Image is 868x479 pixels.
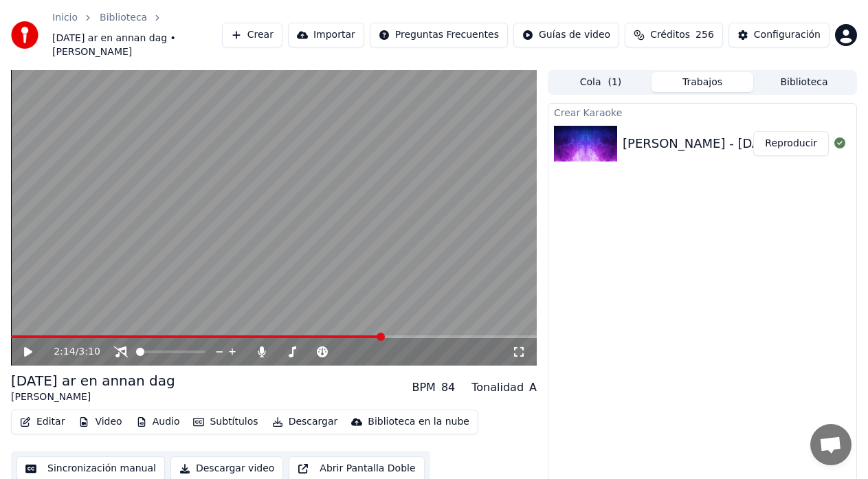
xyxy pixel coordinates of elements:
[652,72,753,92] button: Trabajos
[412,379,435,396] div: BPM
[131,412,186,432] button: Audio
[370,23,508,47] button: Preguntas Frecuentes
[754,28,821,42] div: Configuración
[513,23,619,47] button: Guías de video
[11,371,175,390] div: [DATE] ar en annan dag
[52,11,78,25] a: Inicio
[100,11,147,25] a: Biblioteca
[188,412,263,432] button: Subtítulos
[529,379,537,396] div: A
[288,23,364,47] button: Importar
[54,345,75,359] span: 2:14
[548,104,856,120] div: Crear Karaoke
[267,412,344,432] button: Descargar
[14,412,70,432] button: Editar
[11,390,175,404] div: [PERSON_NAME]
[222,23,282,47] button: Crear
[695,28,714,42] span: 256
[54,345,87,359] div: /
[753,72,855,92] button: Biblioteca
[625,23,723,47] button: Créditos256
[52,11,222,59] nav: breadcrumb
[73,412,127,432] button: Video
[810,424,852,465] div: Öppna chatt
[650,28,690,42] span: Créditos
[11,21,38,49] img: youka
[52,32,222,59] span: [DATE] ar en annan dag • [PERSON_NAME]
[550,72,652,92] button: Cola
[368,415,469,429] div: Biblioteca en la nube
[441,379,455,396] div: 84
[471,379,524,396] div: Tonalidad
[728,23,830,47] button: Configuración
[608,76,621,89] span: ( 1 )
[78,345,100,359] span: 3:10
[753,131,829,156] button: Reproducir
